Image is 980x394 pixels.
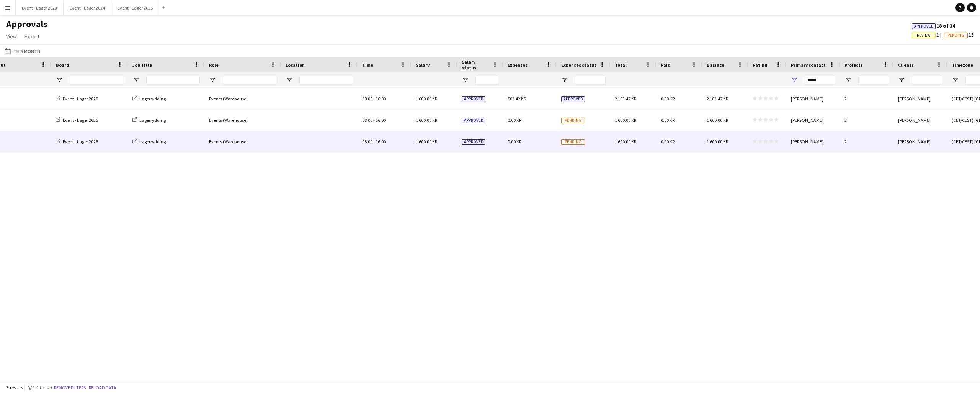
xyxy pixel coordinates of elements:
[786,131,840,152] div: [PERSON_NAME]
[753,62,767,68] span: Rating
[373,96,375,102] span: -
[362,117,372,123] span: 08:00
[952,62,973,68] span: Timezone
[615,139,636,144] span: 1 600.00 KR
[416,117,437,123] span: 1 600.00 KR
[661,117,675,123] span: 0.00 KR
[912,22,955,29] span: 18 of 34
[893,110,947,131] div: [PERSON_NAME]
[146,76,200,85] input: Job Title Filter Input
[204,110,281,131] div: Events (Warehouse)
[840,88,893,109] div: 2
[132,139,166,144] a: Lagerrydding
[615,117,636,123] span: 1 600.00 KR
[87,384,118,392] button: Reload data
[21,31,42,41] a: Export
[914,24,934,29] span: Approved
[132,62,152,68] span: Job Title
[56,96,98,102] a: Event - Lager 2025
[286,62,305,68] span: Location
[844,77,851,84] button: Open Filter Menu
[462,96,485,102] span: Approved
[286,77,292,84] button: Open Filter Menu
[508,117,521,123] span: 0.00 KR
[416,96,437,102] span: 1 600.00 KR
[561,96,585,102] span: Approved
[223,76,276,85] input: Role Filter Input
[898,77,905,84] button: Open Filter Menu
[844,62,863,68] span: Projects
[661,62,671,68] span: Paid
[893,131,947,152] div: [PERSON_NAME]
[373,139,375,144] span: -
[840,110,893,131] div: 2
[944,31,974,38] span: 15
[858,76,889,85] input: Projects Filter Input
[561,62,596,68] span: Expenses status
[898,62,914,68] span: Clients
[362,139,372,144] span: 08:00
[209,77,216,84] button: Open Filter Menu
[786,110,840,131] div: [PERSON_NAME]
[475,76,498,85] input: Salary status Filter Input
[139,139,166,144] span: Lagerrydding
[139,96,166,102] span: Lagerrydding
[56,77,63,84] button: Open Filter Menu
[56,139,98,144] a: Event - Lager 2025
[786,88,840,109] div: [PERSON_NAME]
[362,62,373,68] span: Time
[840,131,893,152] div: 2
[56,62,69,68] span: Board
[462,139,485,145] span: Approved
[3,31,20,41] a: View
[376,96,386,102] span: 16:00
[416,62,430,68] span: Salary
[56,117,98,123] a: Event - Lager 2025
[561,118,585,123] span: Pending
[209,62,219,68] span: Role
[362,96,372,102] span: 08:00
[561,139,585,145] span: Pending
[204,131,281,152] div: Events (Warehouse)
[661,96,675,102] span: 0.00 KR
[111,0,159,15] button: Event - Lager 2025
[805,76,835,85] input: Primary contact Filter Input
[952,77,959,84] button: Open Filter Menu
[63,139,98,144] span: Event - Lager 2025
[376,139,386,144] span: 16:00
[416,139,437,144] span: 1 600.00 KR
[373,117,375,123] span: -
[139,117,166,123] span: Lagerrydding
[508,139,521,144] span: 0.00 KR
[707,139,728,144] span: 1 600.00 KR
[561,77,568,84] button: Open Filter Menu
[707,96,728,102] span: 2 103.42 KR
[132,117,166,123] a: Lagerrydding
[661,139,675,144] span: 0.00 KR
[16,0,64,15] button: Event - Lager 2023
[508,96,526,102] span: 503.42 KR
[63,96,98,102] span: Event - Lager 2025
[6,33,17,40] span: View
[462,118,485,123] span: Approved
[33,385,52,391] span: 1 filter set
[508,62,528,68] span: Expenses
[462,59,489,71] span: Salary status
[615,96,636,102] span: 2 103.42 KR
[707,62,724,68] span: Balance
[70,76,123,85] input: Board Filter Input
[791,62,826,68] span: Primary contact
[376,117,386,123] span: 16:00
[912,76,942,85] input: Clients Filter Input
[893,88,947,109] div: [PERSON_NAME]
[3,46,42,56] button: This Month
[707,117,728,123] span: 1 600.00 KR
[917,33,931,38] span: Review
[575,76,606,85] input: Expenses status Filter Input
[24,33,39,40] span: Export
[63,117,98,123] span: Event - Lager 2025
[615,62,627,68] span: Total
[132,96,166,102] a: Lagerrydding
[947,33,964,38] span: Pending
[462,77,469,84] button: Open Filter Menu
